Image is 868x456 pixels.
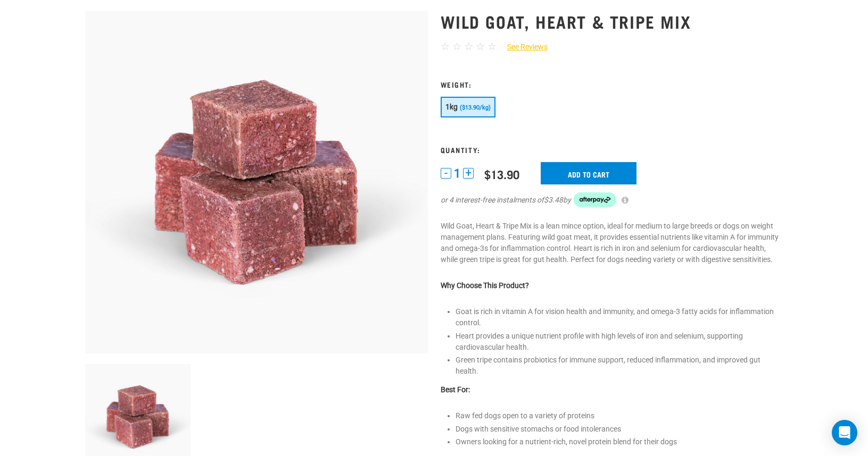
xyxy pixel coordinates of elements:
span: 1kg [445,103,458,111]
li: Green tripe contains probiotics for immune support, reduced inflammation, and improved gut health. [456,354,783,377]
h1: Wild Goat, Heart & Tripe Mix [441,12,783,31]
li: Goat is rich in vitamin A for vision health and immunity, and omega-3 fatty acids for inflammatio... [456,306,783,328]
span: ☆ [441,40,450,53]
li: Owners looking for a nutrient-rich, novel protein blend for their dogs [456,436,783,447]
button: + [463,168,474,179]
img: Afterpay [574,192,616,207]
h3: Quantity: [441,146,783,154]
span: $3.48 [544,195,563,206]
img: Goat Heart Tripe 8451 [85,11,428,353]
p: Wild Goat, Heart & Tripe Mix is a lean mince option, ideal for medium to large breeds or dogs on ... [441,221,783,265]
span: 1 [454,168,460,179]
span: ☆ [476,40,485,53]
li: Raw fed dogs open to a variety of proteins [456,410,783,421]
strong: Why Choose This Product? [441,281,529,290]
span: ($13.90/kg) [460,104,491,111]
h3: Weight: [441,80,783,88]
span: ☆ [464,40,473,53]
li: Dogs with sensitive stomachs or food intolerances [456,424,783,435]
button: 1kg ($13.90/kg) [441,97,495,117]
a: See Reviews [497,41,548,53]
strong: Best For: [441,385,470,394]
div: $13.90 [484,167,519,181]
div: Open Intercom Messenger [832,420,857,445]
li: Heart provides a unique nutrient profile with high levels of iron and selenium, supporting cardio... [456,331,783,353]
div: or 4 interest-free instalments of by [441,192,783,207]
span: ☆ [452,40,461,53]
input: Add to cart [541,162,636,184]
span: ☆ [487,40,497,53]
button: - [441,168,451,179]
